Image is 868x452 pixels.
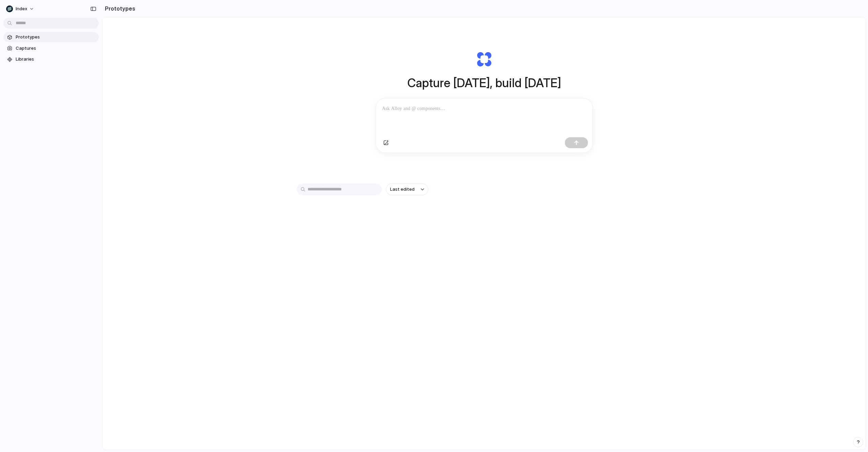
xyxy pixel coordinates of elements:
[102,4,135,13] h2: Prototypes
[3,32,99,42] a: Prototypes
[390,186,415,193] span: Last edited
[386,184,428,195] button: Last edited
[16,34,96,41] span: Prototypes
[3,43,99,53] a: Captures
[16,5,27,12] span: Index
[16,45,96,52] span: Captures
[407,74,561,92] h1: Capture [DATE], build [DATE]
[3,3,38,14] button: Index
[16,56,96,63] span: Libraries
[3,54,99,64] a: Libraries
